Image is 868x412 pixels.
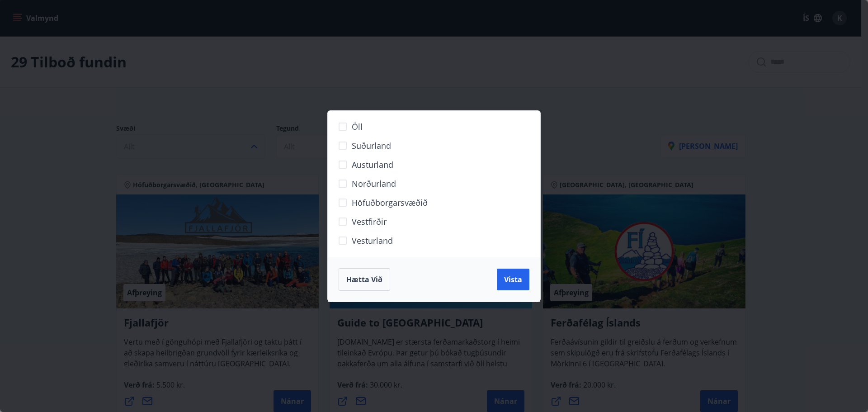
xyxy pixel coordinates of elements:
[352,216,387,227] span: Vestfirðir
[352,159,393,170] span: Austurland
[352,121,363,133] span: Öll
[352,235,393,246] span: Vesturland
[339,268,390,291] button: Hætta við
[346,275,382,284] span: Hætta við
[352,197,428,208] span: Höfuðborgarsvæðið
[504,275,522,284] span: Vista
[497,269,529,290] button: Vista
[352,178,396,189] span: Norðurland
[352,140,391,152] span: Suðurland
